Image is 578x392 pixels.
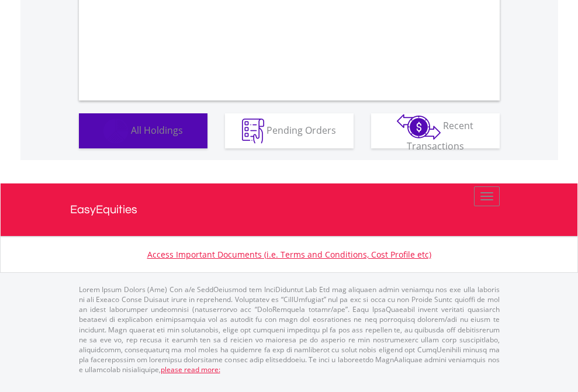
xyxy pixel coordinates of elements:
[242,119,264,144] img: pending_instructions-wht.png
[79,113,207,148] button: All Holdings
[225,113,354,148] button: Pending Orders
[79,285,500,374] p: Lorem Ipsum Dolors (Ame) Con a/e SeddOeiusmod tem InciDiduntut Lab Etd mag aliquaen admin veniamq...
[147,249,431,260] a: Access Important Documents (i.e. Terms and Conditions, Cost Profile etc)
[161,365,220,374] a: please read more:
[266,123,336,136] span: Pending Orders
[103,119,129,144] img: holdings-wht.png
[397,114,441,140] img: transactions-zar-wht.png
[70,183,508,236] a: EasyEquities
[371,113,500,148] button: Recent Transactions
[131,123,183,136] span: All Holdings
